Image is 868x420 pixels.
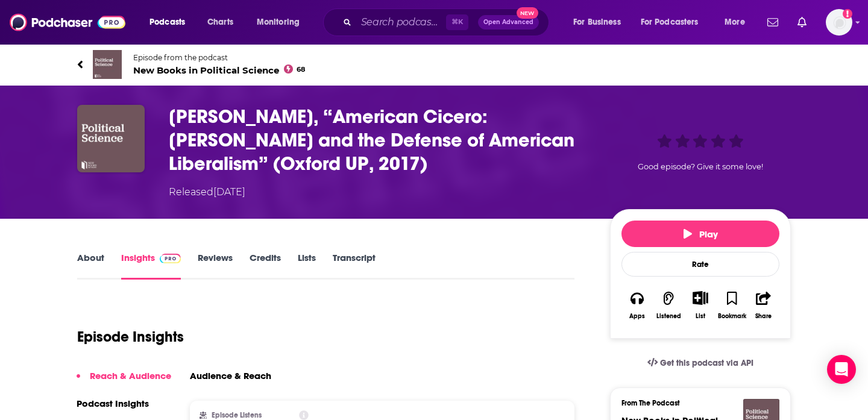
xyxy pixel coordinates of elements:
[333,252,376,280] a: Transcript
[621,283,653,327] button: Apps
[133,53,305,62] span: Episode from the podcast
[696,312,705,320] div: List
[169,105,591,175] h3: Saladin Ambar, “American Cicero: Mario Cuomo and the Defense of American Liberalism” (Oxford UP, ...
[688,291,712,304] button: Show More Button
[198,252,233,280] a: Reviews
[517,7,538,19] span: New
[827,355,856,384] div: Open Intercom Messenger
[826,9,852,36] span: Logged in as anyalola
[77,50,791,79] a: New Books in Political ScienceEpisode from the podcastNew Books in Political Science68
[621,252,779,277] div: Rate
[793,12,811,33] a: Show notifications dropdown
[763,12,783,33] a: Show notifications dropdown
[629,313,645,320] div: Apps
[121,252,181,280] a: InsightsPodchaser Pro
[621,399,770,407] h3: From The Podcast
[656,313,681,320] div: Listened
[826,9,852,36] img: User Profile
[298,252,316,280] a: Lists
[718,313,746,320] div: Bookmark
[141,13,201,32] button: open menu
[641,14,699,31] span: For Podcasters
[250,252,281,280] a: Credits
[684,228,718,240] span: Play
[446,14,468,30] span: ⌘ K
[169,185,245,199] div: Released [DATE]
[77,252,104,280] a: About
[653,283,684,327] button: Listened
[93,50,122,79] img: New Books in Political Science
[478,15,539,30] button: Open AdvancedNew
[10,11,125,34] img: Podchaser - Follow, Share and Rate Podcasts
[638,162,763,171] span: Good episode? Give it some love!
[565,13,636,32] button: open menu
[77,398,171,409] p: Podcast Insights
[77,328,184,346] h1: Episode Insights
[257,14,300,31] span: Monitoring
[843,9,852,19] svg: Add a profile image
[160,254,181,263] img: Podchaser Pro
[755,313,772,320] div: Share
[483,19,533,25] span: Open Advanced
[826,9,852,36] button: Show profile menu
[573,14,621,31] span: For Business
[725,14,745,31] span: More
[248,13,315,32] button: open menu
[212,411,262,419] h2: Episode Listens
[77,370,171,392] button: Reach & Audience
[200,13,241,32] a: Charts
[297,67,305,72] span: 68
[748,283,779,327] button: Share
[207,14,233,31] span: Charts
[685,283,716,327] div: Show More ButtonList
[716,283,747,327] button: Bookmark
[356,13,446,32] input: Search podcasts, credits, & more...
[77,105,145,172] img: Saladin Ambar, “American Cicero: Mario Cuomo and the Defense of American Liberalism” (Oxford UP, ...
[190,370,271,381] h3: Audience & Reach
[149,14,185,31] span: Podcasts
[90,370,171,381] p: Reach & Audience
[716,13,760,32] button: open menu
[133,64,305,76] span: New Books in Political Science
[335,8,561,36] div: Search podcasts, credits, & more...
[638,348,763,378] a: Get this podcast via API
[621,221,779,247] button: Play
[633,13,716,32] button: open menu
[660,358,753,368] span: Get this podcast via API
